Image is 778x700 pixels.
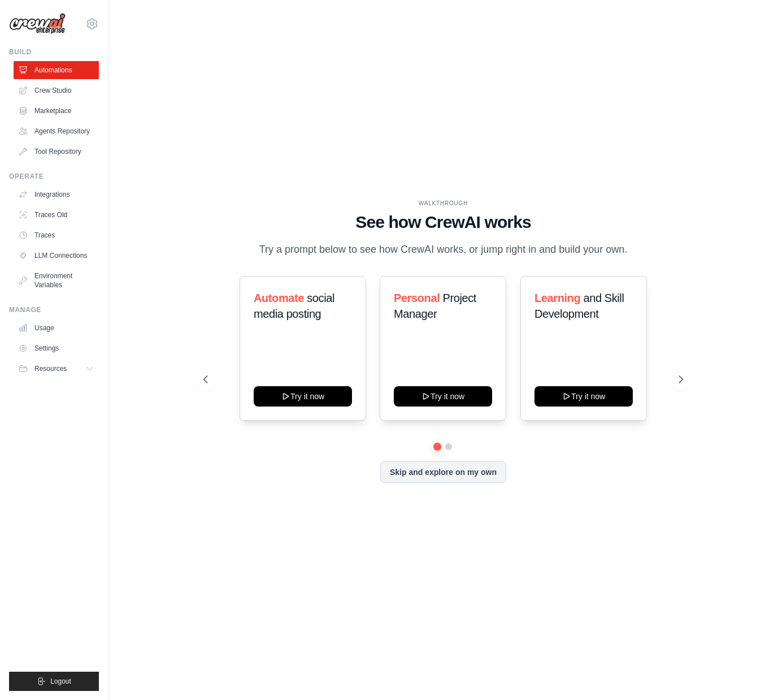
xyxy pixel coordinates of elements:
[203,212,683,232] h1: See how CrewAI works
[534,292,580,304] span: Learning
[14,247,99,265] a: LLM Connections
[9,13,66,34] img: Logo
[14,339,99,357] a: Settings
[50,677,71,686] span: Logout
[9,172,99,181] div: Operate
[254,386,352,407] button: Try it now
[14,142,99,161] a: Tool Repository
[14,122,99,140] a: Agents Repository
[394,386,492,407] button: Try it now
[14,102,99,120] a: Marketplace
[14,206,99,224] a: Traces Old
[380,461,506,483] button: Skip and explore on my own
[14,360,99,378] button: Resources
[9,47,99,57] div: Build
[34,364,67,373] span: Resources
[534,386,633,407] button: Try it now
[14,185,99,204] a: Integrations
[534,292,624,320] span: and Skill Development
[394,292,440,304] span: Personal
[14,267,99,294] a: Environment Variables
[253,241,633,258] p: Try a prompt below to see how CrewAI works, or jump right in and build your own.
[14,226,99,244] a: Traces
[203,199,683,208] div: WALKTHROUGH
[14,81,99,100] a: Crew Studio
[9,305,99,314] div: Manage
[254,292,304,304] span: Automate
[14,61,99,79] a: Automations
[9,672,99,691] button: Logout
[14,319,99,337] a: Usage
